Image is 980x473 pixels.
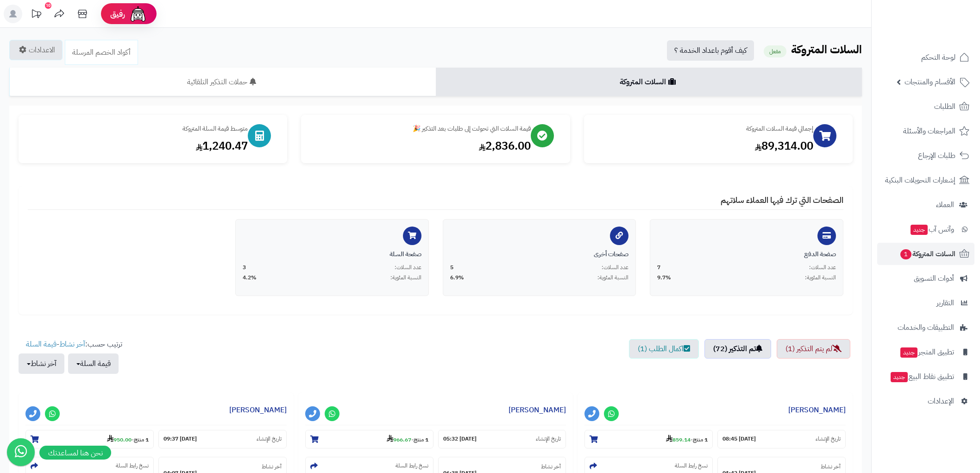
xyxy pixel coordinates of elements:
[898,321,954,334] span: التطبيقات والخدمات
[9,40,63,60] a: الاعدادات
[877,267,974,290] a: أدوات التسويق
[877,95,974,118] a: الطلبات
[809,264,836,271] span: عدد السلات:
[877,46,974,69] a: لوحة التحكم
[243,274,257,282] span: 4.2%
[675,462,708,470] small: نسخ رابط السلة
[693,435,708,444] strong: 1 منتج
[816,435,841,443] small: تاريخ الإنشاء
[885,174,955,187] span: إشعارات التحويلات البنكية
[911,225,928,235] span: جديد
[65,40,138,65] a: أكواد الخصم المرسلة
[25,430,154,448] section: 1 منتج-950.00
[805,274,836,282] span: النسبة المئوية:
[877,316,974,339] a: التطبيقات والخدمات
[541,462,561,471] small: آخر نشاط
[900,249,911,259] span: 1
[899,247,955,260] span: السلات المتروكة
[129,5,147,23] img: ai-face.png
[877,145,974,167] a: طلبات الإرجاع
[26,339,57,350] a: قيمة السلة
[602,264,628,271] span: عدد السلات:
[722,435,756,443] strong: [DATE] 08:45
[68,353,119,374] button: قيمة السلة
[107,435,149,444] small: -
[19,353,64,374] button: آخر نشاط
[390,274,421,282] span: النسبة المئوية:
[396,462,428,470] small: نسخ رابط السلة
[877,169,974,191] a: إشعارات التحويلات البنكية
[243,250,421,259] div: صفحة السلة
[921,51,955,64] span: لوحة التحكم
[436,68,862,96] a: السلات المتروكة
[877,341,974,363] a: تطبيق المتجرجديد
[310,124,530,133] div: قيمة السلات التي تحولت إلى طلبات بعد التذكير 🎉
[791,41,862,58] b: السلات المتروكة
[899,346,954,359] span: تطبيق المتجر
[387,435,411,444] strong: 966.67
[305,430,433,448] section: 1 منتج-966.67
[905,76,955,88] span: الأقسام والمنتجات
[28,124,248,133] div: متوسط قيمة السلة المتروكة
[450,264,453,271] span: 5
[262,462,282,471] small: آخر نشاط
[414,435,428,444] strong: 1 منتج
[593,138,813,154] div: 89,314.00
[134,435,149,444] strong: 1 منتج
[788,404,846,416] a: [PERSON_NAME]
[509,404,566,416] a: [PERSON_NAME]
[116,462,149,470] small: نسخ رابط السلة
[629,339,699,359] a: اكمال الطلب (1)
[395,264,421,271] span: عدد السلات:
[243,264,246,271] span: 3
[936,296,954,309] span: التقارير
[28,138,248,154] div: 1,240.47
[443,435,477,443] strong: [DATE] 05:32
[536,435,561,443] small: تاريخ الإنشاء
[890,370,954,383] span: تطبيق نقاط البيع
[764,45,786,57] small: مفعل
[877,366,974,388] a: تطبيق نقاط البيعجديد
[25,5,48,25] a: تحديثات المنصة
[821,462,841,471] small: آخر نشاط
[657,274,671,282] span: 9.7%
[877,390,974,412] a: الإعدادات
[877,243,974,265] a: السلات المتروكة1
[777,339,850,359] a: لم يتم التذكير (1)
[918,149,955,162] span: طلبات الإرجاع
[657,264,660,271] span: 7
[928,395,954,408] span: الإعدادات
[450,274,464,282] span: 6.9%
[59,339,85,350] a: آخر نشاط
[667,40,754,61] a: كيف أقوم باعداد الخدمة ؟
[666,435,708,444] small: -
[28,196,843,210] h4: الصفحات التي ترك فيها العملاء سلاتهم
[229,404,287,416] a: [PERSON_NAME]
[45,2,51,9] div: 10
[19,339,122,374] ul: ترتيب حسب: -
[666,435,691,444] strong: 859.14
[584,430,713,448] section: 1 منتج-859.14
[163,435,197,443] strong: [DATE] 09:37
[903,125,955,138] span: المراجعات والأسئلة
[914,272,954,285] span: أدوات التسويق
[877,218,974,240] a: وآتس آبجديد
[110,8,125,19] span: رفيق
[450,250,629,259] div: صفحات أخرى
[891,372,908,382] span: جديد
[934,100,955,113] span: الطلبات
[917,22,971,41] img: logo-2.png
[310,138,530,154] div: 2,836.00
[910,223,954,236] span: وآتس آب
[9,68,436,96] a: حملات التذكير التلقائية
[597,274,628,282] span: النسبة المئوية:
[387,435,428,444] small: -
[900,347,917,358] span: جديد
[593,124,813,133] div: إجمالي قيمة السلات المتروكة
[704,339,771,359] a: تم التذكير (72)
[107,435,132,444] strong: 950.00
[877,292,974,314] a: التقارير
[936,198,954,211] span: العملاء
[257,435,282,443] small: تاريخ الإنشاء
[877,120,974,142] a: المراجعات والأسئلة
